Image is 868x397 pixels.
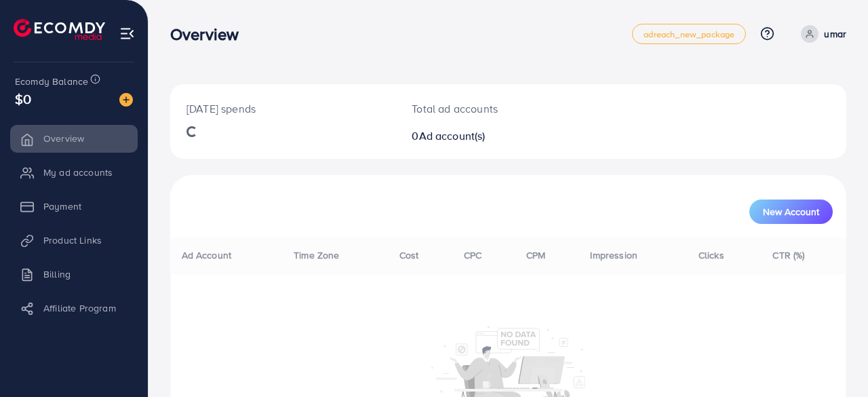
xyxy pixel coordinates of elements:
[412,100,548,117] p: Total ad accounts
[119,93,133,107] img: image
[15,89,31,109] span: $0
[15,75,88,88] span: Ecomdy Balance
[170,24,250,44] h3: Overview
[824,26,846,42] p: umar
[412,130,548,143] h2: 0
[644,30,734,39] span: adreach_new_package
[14,19,105,40] img: logo
[632,24,746,44] a: adreach_new_package
[186,100,379,117] p: [DATE] spends
[795,25,846,43] a: umar
[419,128,486,143] span: Ad account(s)
[763,207,819,216] span: New Account
[119,26,135,41] img: menu
[749,200,833,224] button: New Account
